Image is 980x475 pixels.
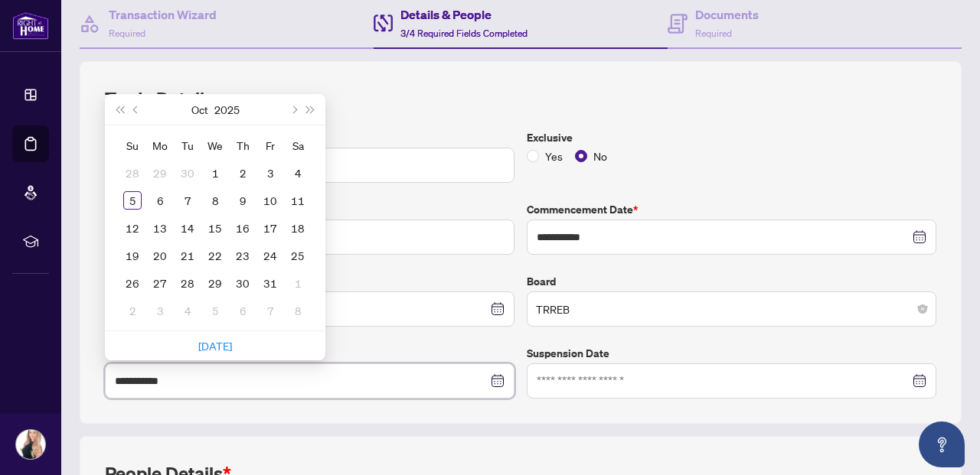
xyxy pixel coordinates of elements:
[105,86,936,111] h2: Trade Details
[201,269,229,297] td: 2025-10-29
[229,132,256,159] th: Th
[146,187,174,214] td: 2025-10-06
[178,246,197,265] div: 21
[214,94,240,125] button: Choose a year
[123,301,142,320] div: 2
[119,132,146,159] th: Su
[256,132,284,159] th: Fr
[201,214,229,242] td: 2025-10-15
[229,159,256,187] td: 2025-10-02
[119,297,146,324] td: 2025-11-02
[146,297,174,324] td: 2025-11-03
[151,246,169,265] div: 20
[146,242,174,269] td: 2025-10-20
[151,301,169,320] div: 3
[256,297,284,324] td: 2025-11-07
[234,191,252,210] div: 9
[119,159,146,187] td: 2025-09-28
[234,219,252,237] div: 16
[400,5,528,24] h4: Details & People
[128,94,145,125] button: Previous month (PageUp)
[109,28,145,39] span: Required
[527,201,936,218] label: Commencement Date
[289,164,307,182] div: 4
[229,187,256,214] td: 2025-10-09
[289,219,307,237] div: 18
[109,5,217,24] h4: Transaction Wizard
[234,164,252,182] div: 2
[146,159,174,187] td: 2025-09-29
[284,214,312,242] td: 2025-10-18
[527,129,936,146] label: Exclusive
[284,242,312,269] td: 2025-10-25
[206,301,224,320] div: 5
[256,269,284,297] td: 2025-10-31
[12,11,49,40] img: logo
[587,148,613,164] span: No
[123,164,142,182] div: 28
[119,187,146,214] td: 2025-10-05
[229,214,256,242] td: 2025-10-16
[284,269,312,297] td: 2025-11-01
[261,164,279,182] div: 3
[256,159,284,187] td: 2025-10-03
[695,5,759,24] h4: Documents
[198,339,232,353] a: [DATE]
[289,301,307,320] div: 8
[201,187,229,214] td: 2025-10-08
[111,94,128,125] button: Last year (Control + left)
[284,132,312,159] th: Sa
[123,246,142,265] div: 19
[289,274,307,292] div: 1
[174,132,201,159] th: Tu
[285,94,302,125] button: Next month (PageDown)
[178,219,197,237] div: 14
[146,269,174,297] td: 2025-10-27
[234,274,252,292] div: 30
[234,301,252,320] div: 6
[174,187,201,214] td: 2025-10-07
[151,164,169,182] div: 29
[123,219,142,237] div: 12
[119,269,146,297] td: 2025-10-26
[261,191,279,210] div: 10
[178,301,197,320] div: 4
[234,246,252,265] div: 23
[146,132,174,159] th: Mo
[261,274,279,292] div: 31
[302,94,319,125] button: Next year (Control + right)
[539,148,569,164] span: Yes
[206,191,224,210] div: 8
[695,28,732,39] span: Required
[201,242,229,269] td: 2025-10-22
[284,187,312,214] td: 2025-10-11
[151,274,169,292] div: 27
[206,219,224,237] div: 15
[527,273,936,290] label: Board
[229,297,256,324] td: 2025-11-06
[201,132,229,159] th: We
[256,214,284,242] td: 2025-10-17
[174,297,201,324] td: 2025-11-04
[527,345,936,362] label: Suspension Date
[174,214,201,242] td: 2025-10-14
[123,191,142,210] div: 5
[536,294,927,324] span: TRREB
[229,242,256,269] td: 2025-10-23
[174,269,201,297] td: 2025-10-28
[256,242,284,269] td: 2025-10-24
[919,421,965,467] button: Open asap
[206,274,224,292] div: 29
[284,159,312,187] td: 2025-10-04
[191,94,208,125] button: Choose a month
[206,246,224,265] div: 22
[256,187,284,214] td: 2025-10-10
[229,269,256,297] td: 2025-10-30
[400,28,528,39] span: 3/4 Required Fields Completed
[201,297,229,324] td: 2025-11-05
[289,246,307,265] div: 25
[119,214,146,242] td: 2025-10-12
[261,246,279,265] div: 24
[261,301,279,320] div: 7
[123,274,142,292] div: 26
